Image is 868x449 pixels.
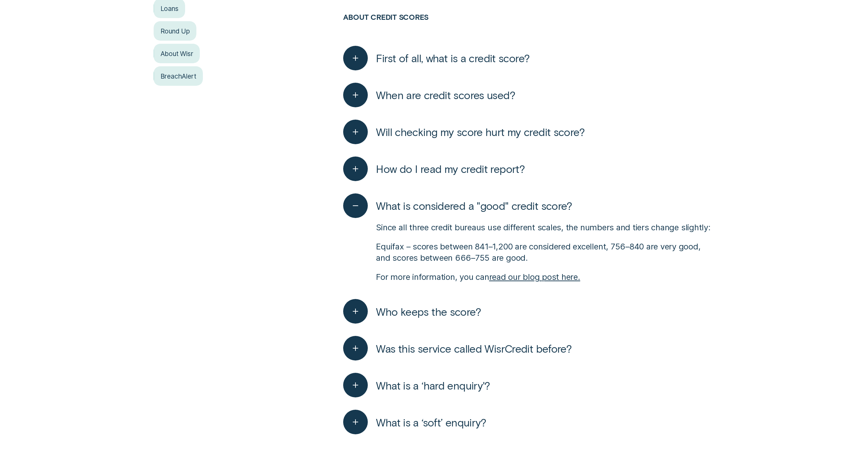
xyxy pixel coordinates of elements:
a: BreachAlert [154,66,203,86]
button: First of all, what is a credit score? [343,46,530,70]
span: What is a ‘soft’ enquiry? [376,416,486,429]
button: How do I read my credit report? [343,157,525,181]
button: Who keeps the score? [343,299,481,324]
button: What is considered a "good" credit score? [343,193,572,218]
a: Round Up [154,21,196,41]
span: What is a ‘hard enquiry'? [376,379,490,392]
a: About Wisr [154,44,199,64]
button: What is a ‘soft’ enquiry? [343,410,486,434]
a: read our blog post here. [489,272,580,282]
h3: About credit scores [343,13,714,40]
span: What is considered a "good" credit score? [376,199,572,212]
button: What is a ‘hard enquiry'? [343,373,490,397]
span: First of all, what is a credit score? [376,51,530,65]
p: For more information, you can [376,272,714,283]
span: Who keeps the score? [376,305,481,318]
span: How do I read my credit report? [376,162,525,175]
button: Was this service called WisrCredit before? [343,336,572,360]
span: When are credit scores used? [376,88,515,101]
p: Equifax – scores between 841–1,200 are considered excellent, 756–840 are very good, and scores be... [376,241,714,263]
button: Will checking my score hurt my credit score? [343,120,585,144]
button: When are credit scores used? [343,83,515,107]
p: Since all three credit bureaus use different scales, the numbers and tiers change slightly: [376,222,714,233]
span: Will checking my score hurt my credit score? [376,125,585,138]
span: Was this service called WisrCredit before? [376,342,572,355]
